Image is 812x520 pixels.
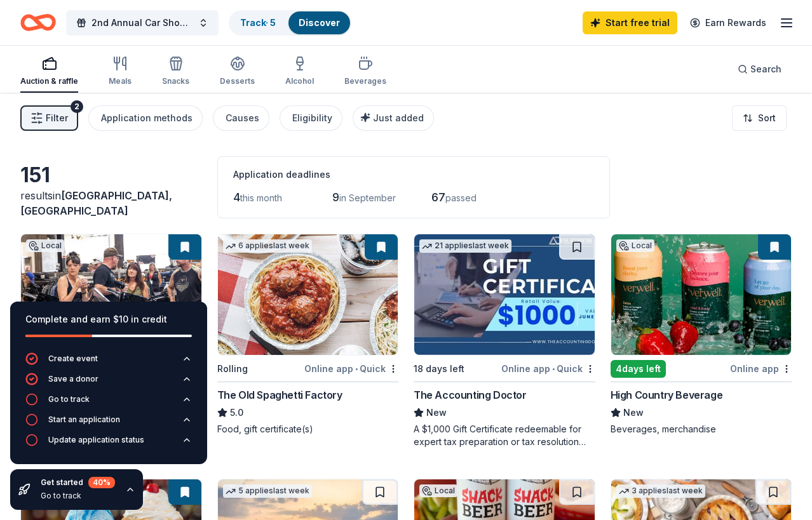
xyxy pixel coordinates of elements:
div: 21 applies last week [419,239,511,253]
div: Beverages [344,76,386,86]
div: Create event [48,354,98,364]
a: Earn Rewards [682,11,774,34]
div: Online app Quick [501,361,595,377]
button: Save a donor [25,373,192,393]
span: in [20,189,172,217]
a: Start free trial [583,11,677,34]
img: Image for Mile High Harley-Davidson [21,234,201,355]
div: Desserts [220,76,255,86]
div: Go to track [41,491,115,501]
button: Sort [732,105,787,131]
span: New [623,405,644,420]
div: Start an application [48,415,120,425]
a: Image for The Old Spaghetti Factory6 applieslast weekRollingOnline app•QuickThe Old Spaghetti Fac... [217,234,399,436]
div: Eligibility [292,110,332,126]
div: Meals [109,76,132,86]
button: Filter2 [20,105,78,131]
a: Home [20,8,56,37]
div: 5 applies last week [223,484,312,498]
span: New [426,405,447,420]
div: Application methods [101,110,193,126]
div: results [20,188,202,218]
div: Food, gift certificate(s) [217,423,399,436]
div: Online app Quick [304,361,398,377]
div: Causes [226,110,259,126]
div: High Country Beverage [611,387,723,403]
div: Auction & raffle [20,76,78,86]
div: 3 applies last week [616,484,705,498]
div: 18 days left [414,361,464,377]
img: Image for The Old Spaghetti Factory [218,234,398,355]
img: Image for High Country Beverage [611,234,792,355]
button: Meals [109,51,132,93]
span: 2nd Annual Car Show and Cornhole Tournament [91,15,193,30]
button: Create event [25,352,192,373]
div: Complete and earn $10 in credit [25,312,192,327]
img: Image for The Accounting Doctor [414,234,595,355]
div: Update application status [48,435,144,445]
div: Local [26,239,64,252]
span: Filter [46,110,68,126]
span: 9 [332,190,339,204]
div: Get started [41,477,115,488]
div: The Accounting Doctor [414,387,527,403]
div: Application deadlines [233,167,594,182]
button: Search [727,57,792,82]
a: Discover [299,17,340,28]
button: 2nd Annual Car Show and Cornhole Tournament [66,10,219,36]
span: 5.0 [230,405,243,420]
span: 4 [233,190,240,204]
div: Go to track [48,394,90,404]
a: Image for High Country BeverageLocal4days leftOnline appHigh Country BeverageNewBeverages, mercha... [611,234,792,436]
button: Alcohol [285,51,314,93]
span: [GEOGRAPHIC_DATA], [GEOGRAPHIC_DATA] [20,189,172,217]
span: • [552,364,555,374]
button: Beverages [344,51,386,93]
div: 2 [71,100,83,113]
button: Track· 5Discover [229,10,351,36]
a: Image for Mile High Harley-DavidsonLocalRollingOnline appMile High Harley-DavidsonNewGift certifi... [20,234,202,436]
div: The Old Spaghetti Factory [217,387,342,403]
button: Auction & raffle [20,51,78,93]
button: Go to track [25,393,192,413]
button: Just added [353,105,434,131]
div: Rolling [217,361,248,377]
div: A $1,000 Gift Certificate redeemable for expert tax preparation or tax resolution services—recipi... [414,423,595,448]
div: Online app [730,361,792,377]
div: Snacks [162,76,189,86]
div: Local [419,484,457,497]
button: Snacks [162,51,189,93]
span: this month [240,192,282,203]
span: Search [750,62,782,77]
span: 67 [431,190,445,204]
div: Beverages, merchandise [611,423,792,436]
div: 6 applies last week [223,239,312,253]
button: Update application status [25,434,192,454]
a: Track· 5 [240,17,276,28]
span: • [355,364,358,374]
button: Causes [213,105,269,131]
span: Sort [758,110,776,126]
div: Alcohol [285,76,314,86]
div: 40 % [88,477,115,488]
button: Eligibility [280,105,342,131]
button: Desserts [220,51,255,93]
div: 151 [20,163,202,188]
a: Image for The Accounting Doctor21 applieslast week18 days leftOnline app•QuickThe Accounting Doct... [414,234,595,448]
span: in September [339,192,396,203]
button: Application methods [88,105,203,131]
div: 4 days left [611,360,666,378]
div: Save a donor [48,374,98,384]
span: Just added [373,112,424,123]
span: passed [445,192,477,203]
div: Local [616,239,654,252]
button: Start an application [25,413,192,434]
